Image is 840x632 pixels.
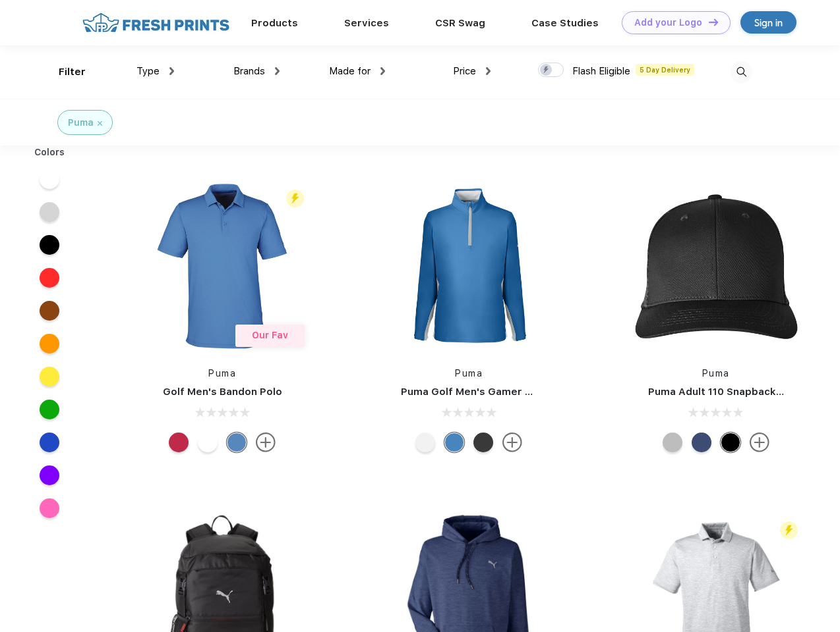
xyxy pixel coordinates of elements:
[435,17,485,29] a: CSR Swag
[453,65,476,77] span: Price
[663,433,682,452] div: Quarry with Brt Whit
[628,178,804,354] img: func=resize&h=266
[256,433,276,452] img: more.svg
[502,433,522,452] img: more.svg
[380,67,385,75] img: dropdown.png
[252,330,288,340] span: Our Fav
[78,11,233,34] img: fo%20logo%202.webp
[24,145,75,159] div: Colors
[59,65,86,80] div: Filter
[780,521,798,539] img: flash_active_toggle.svg
[473,433,493,452] div: Puma Black
[740,11,796,34] a: Sign in
[251,17,298,29] a: Products
[455,368,483,379] a: Puma
[329,65,371,77] span: Made for
[233,65,265,77] span: Brands
[163,386,282,398] a: Golf Men's Bandon Polo
[401,386,609,398] a: Puma Golf Men's Gamer Golf Quarter-Zip
[136,65,160,77] span: Type
[636,64,694,76] span: 5 Day Delivery
[98,121,102,126] img: filter_cancel.svg
[709,18,718,26] img: DT
[750,433,769,452] img: more.svg
[702,368,730,379] a: Puma
[198,433,218,452] div: Bright White
[227,433,247,452] div: Lake Blue
[208,368,236,379] a: Puma
[169,67,174,75] img: dropdown.png
[572,65,630,77] span: Flash Eligible
[344,17,389,29] a: Services
[731,61,752,83] img: desktop_search.svg
[135,178,310,354] img: func=resize&h=266
[634,17,702,28] div: Add your Logo
[692,433,711,452] div: Peacoat Qut Shd
[754,15,783,30] div: Sign in
[415,433,435,452] div: Bright White
[275,67,280,75] img: dropdown.png
[721,433,740,452] div: Pma Blk Pma Blk
[486,67,491,75] img: dropdown.png
[68,116,94,130] div: Puma
[286,190,304,207] img: flash_active_toggle.svg
[381,178,556,354] img: func=resize&h=266
[444,433,464,452] div: Bright Cobalt
[169,433,189,452] div: Ski Patrol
